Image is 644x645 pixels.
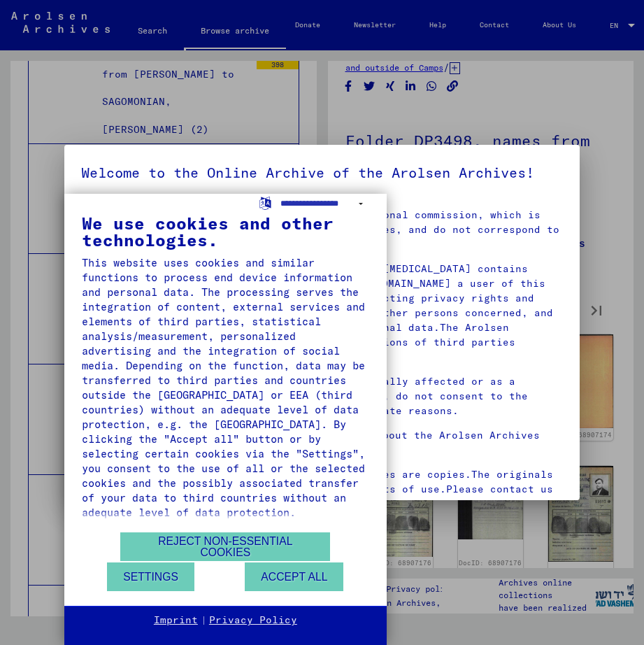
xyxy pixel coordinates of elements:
a: Privacy Policy [209,614,297,628]
a: Imprint [154,614,198,628]
button: Accept all [245,562,343,591]
div: We use cookies and other technologies. [82,215,369,248]
div: This website uses cookies and similar functions to process end device information and personal da... [82,255,369,520]
button: Reject non-essential cookies [120,532,330,561]
button: Settings [107,562,194,591]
